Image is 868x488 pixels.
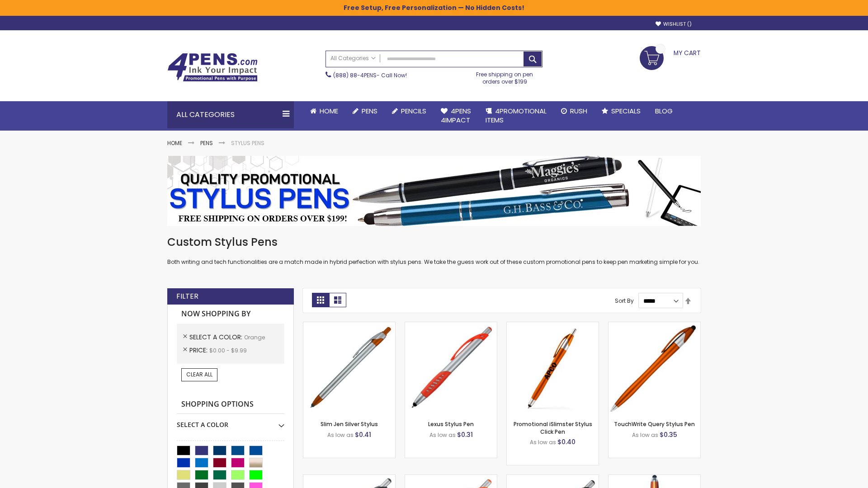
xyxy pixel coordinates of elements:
[660,430,677,439] span: $0.35
[167,53,258,82] img: 4Pens Custom Pens and Promotional Products
[614,420,695,428] a: TouchWrite Query Stylus Pen
[507,322,599,329] a: Promotional iSlimster Stylus Click Pen-Orange
[405,474,497,482] a: Boston Silver Stylus Pen-Orange
[486,106,547,125] span: 4PROMOTIONAL ITEMS
[333,71,377,79] a: (888) 88-4PENS
[362,106,377,116] span: Pens
[303,322,395,414] img: Slim Jen Silver Stylus-Orange
[611,106,641,116] span: Specials
[167,235,701,249] h1: Custom Stylus Pens
[594,101,648,121] a: Specials
[507,474,599,482] a: Lexus Metallic Stylus Pen-Orange
[570,106,587,116] span: Rush
[554,101,594,121] a: Rush
[167,139,182,147] a: Home
[167,156,701,226] img: Stylus Pens
[615,297,634,305] label: Sort By
[333,71,407,79] span: - Call Now!
[244,333,265,341] span: Orange
[330,55,376,62] span: All Categories
[167,101,294,128] div: All Categories
[467,67,543,85] div: Free shipping on pen orders over $199
[186,371,212,378] span: Clear All
[327,431,354,439] span: As low as
[507,322,599,414] img: Promotional iSlimster Stylus Click Pen-Orange
[200,139,213,147] a: Pens
[321,420,378,428] a: Slim Jen Silver Stylus
[428,420,474,428] a: Lexus Stylus Pen
[656,21,692,28] a: Wishlist
[434,101,478,131] a: 4Pens4impact
[177,395,284,414] strong: Shopping Options
[648,101,680,121] a: Blog
[167,235,701,266] div: Both writing and tech functionalities are a match made in hybrid perfection with stylus pens. We ...
[478,101,554,131] a: 4PROMOTIONALITEMS
[303,101,345,121] a: Home
[176,291,198,301] strong: Filter
[181,368,217,381] a: Clear All
[177,305,284,324] strong: Now Shopping by
[514,420,592,435] a: Promotional iSlimster Stylus Click Pen
[457,430,473,439] span: $0.31
[609,322,700,329] a: TouchWrite Query Stylus Pen-Orange
[557,437,576,446] span: $0.40
[303,322,395,329] a: Slim Jen Silver Stylus-Orange
[405,322,497,329] a: Lexus Stylus Pen-Orange
[320,106,338,116] span: Home
[385,101,434,121] a: Pencils
[632,431,658,439] span: As low as
[189,346,209,355] span: Price
[209,347,247,354] span: $0.00 - $9.99
[609,322,700,414] img: TouchWrite Query Stylus Pen-Orange
[609,474,700,482] a: TouchWrite Command Stylus Pen-Orange
[530,438,556,446] span: As low as
[441,106,471,125] span: 4Pens 4impact
[189,333,244,342] span: Select A Color
[312,293,329,307] strong: Grid
[326,51,380,66] a: All Categories
[355,430,371,439] span: $0.41
[405,322,497,414] img: Lexus Stylus Pen-Orange
[345,101,385,121] a: Pens
[231,139,264,147] strong: Stylus Pens
[401,106,426,116] span: Pencils
[429,431,456,439] span: As low as
[177,414,284,429] div: Select A Color
[655,106,673,116] span: Blog
[303,474,395,482] a: Boston Stylus Pen-Orange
